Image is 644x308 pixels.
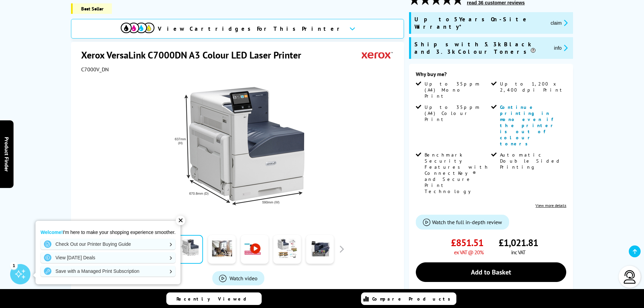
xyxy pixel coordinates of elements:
[425,152,490,194] span: Benchmark Security Features with ConnectKey® and Secure Print Technology
[552,44,570,52] button: promo-description
[416,71,566,81] div: Why buy me?
[500,81,565,93] span: Up to 1,200 x 2,400 dpi Print
[432,219,502,226] span: Watch the full in-depth review
[451,236,483,249] span: £851.51
[425,104,490,122] span: Up to 35ppm (A4) Colour Print
[41,239,175,250] a: Check Out our Printer Buying Guide
[158,25,344,32] span: View Cartridges For This Printer
[166,292,262,305] a: Recently Viewed
[71,3,112,14] span: Best Seller
[511,249,525,256] span: inc VAT
[176,216,185,225] div: ✕
[81,66,109,73] span: C7000V_DN
[416,262,566,282] a: Add to Basket
[176,296,253,302] span: Recently Viewed
[623,270,637,284] img: user-headset-light.svg
[41,266,175,277] a: Save with a Managed Print Subscription
[414,41,549,55] span: Ships with 5.3k Black and 3.3k Colour Toners
[212,271,264,285] a: Product_All_Videos
[549,19,570,27] button: promo-description
[41,229,175,235] p: I'm here to make your shopping experience smoother.
[172,86,305,219] img: Xerox VersaLink C7000DN Thumbnail
[535,203,566,208] a: View more details
[372,296,454,302] span: Compare Products
[41,252,175,263] a: View [DATE] Deals
[499,236,538,249] span: £1,021.81
[425,81,490,99] span: Up to 35ppm (A4) Mono Print
[362,49,393,61] img: Xerox
[230,275,258,282] span: Watch video
[454,249,483,256] span: ex VAT @ 20%
[10,262,18,269] div: 1
[41,230,63,235] strong: Welcome!
[361,292,456,305] a: Compare Products
[500,104,557,147] span: Continue printing in mono even if the printer is out of colour toners
[414,16,545,30] span: Up to 5 Years On-Site Warranty*
[500,152,565,170] span: Automatic Double Sided Printing
[121,23,154,33] img: cmyk-icon.svg
[81,49,308,61] h1: Xerox VersaLink C7000DN A3 Colour LED Laser Printer
[3,137,10,171] span: Product Finder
